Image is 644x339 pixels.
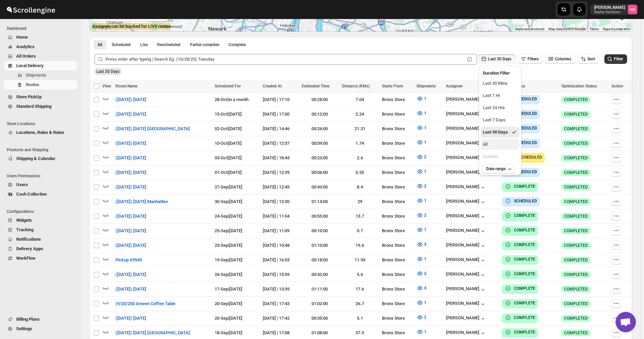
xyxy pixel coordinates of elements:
[112,42,131,47] span: Scheduled
[16,54,36,59] span: All Orders
[514,228,535,233] b: COMPLETE
[115,155,146,161] span: ([DATE]) [DATE]
[412,195,430,206] button: 1
[382,198,412,205] div: Bronx Store
[98,42,102,47] span: All
[564,97,588,102] span: COMPLETED
[342,111,378,118] div: 2.24
[111,284,150,295] button: ([DATE]) [DATE]
[91,23,113,32] img: Google
[611,84,623,88] span: Action
[4,225,77,235] button: Tracking
[16,35,28,40] span: Home
[342,169,378,176] div: 0.55
[302,140,338,147] div: 00:09:00
[412,268,430,279] button: 2
[263,257,298,263] div: [DATE] | 16:53
[16,44,35,49] span: Analytics
[302,155,338,161] div: 00:23:00
[483,70,517,77] h2: Duration Filter
[4,190,77,199] button: Cash Collection
[7,26,78,31] span: Dashboard
[594,5,625,10] p: [PERSON_NAME]
[578,54,599,64] button: Sort
[115,96,146,103] span: ([DATE]) [DATE]
[16,192,47,197] span: Cash Collection
[115,315,146,322] span: ([DATE]) [DATE]
[16,256,36,261] span: WorkFlow
[446,126,486,133] button: [PERSON_NAME]
[514,140,537,145] b: SCHEDULED
[342,242,378,249] div: 19.6
[5,1,56,18] img: ScrollEngine
[412,137,430,148] button: 1
[424,125,426,130] span: 1
[446,301,486,307] button: [PERSON_NAME]
[115,242,146,249] span: ([DATE]) [DATE]
[16,237,41,242] span: Notifications
[215,184,242,190] span: 27-Sep | [DATE]
[263,140,298,147] div: [DATE] | 12:37
[446,199,486,205] button: [PERSON_NAME]
[514,111,537,116] b: SCHEDULED
[481,151,519,162] button: Custom
[412,254,430,264] button: 1
[483,117,506,123] div: Last 7 Days
[505,241,535,248] button: COMPLETE
[263,96,298,103] div: [DATE] | 17:10
[424,96,426,101] span: 1
[514,169,537,174] b: SCHEDULED
[382,213,412,220] div: Bronx Store
[4,235,77,244] button: Notifications
[424,300,426,305] span: 1
[16,326,32,331] span: Settings
[446,330,486,337] button: [PERSON_NAME]
[424,183,426,188] span: 2
[115,84,137,88] span: Route Name
[111,240,150,251] button: ([DATE]) [DATE]
[514,257,535,262] b: COMPLETE
[446,84,463,88] span: Assignee
[96,69,120,74] span: Last 30 Days
[382,242,412,249] div: Bronx Store
[424,285,426,291] span: 3
[564,199,588,204] span: COMPLETED
[302,84,329,88] span: Estimated Time
[604,54,627,64] button: Filter
[215,97,249,102] span: 28-Oct | in a month
[424,111,426,116] span: 1
[483,92,500,99] div: Last 1 Hr
[111,196,172,207] button: ([DATE]) [DATE] Manhatten
[481,127,519,138] button: Last 30 Days
[302,111,338,118] div: 00:12:00
[342,213,378,220] div: 13.7
[7,147,78,153] span: Products and Shipping
[412,166,430,177] button: 1
[446,272,486,278] button: [PERSON_NAME]
[446,315,486,322] div: [PERSON_NAME]
[518,54,543,64] button: Filters
[505,227,535,234] button: COMPLETE
[483,104,505,111] div: Last 24 Hrs
[4,244,77,254] button: Delivery Apps
[263,111,298,118] div: [DATE] | 17:00
[4,128,77,137] button: Locations, Rules & Rates
[412,152,430,162] button: 2
[382,84,403,88] span: Starts From
[483,80,508,87] div: Last 30 Mins
[16,182,28,187] span: Users
[4,216,77,225] button: Widgets
[412,108,430,119] button: 1
[505,256,535,263] button: COMPLETE
[115,198,168,205] span: ([DATE]) [DATE] Manhatten
[446,213,486,220] div: [PERSON_NAME]
[424,242,426,247] span: 3
[215,84,241,88] span: Scheduled For
[215,170,242,175] span: 01-Oct | [DATE]
[446,140,486,147] button: [PERSON_NAME]
[92,23,171,30] label: Assignee can be tracked for LIVE routes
